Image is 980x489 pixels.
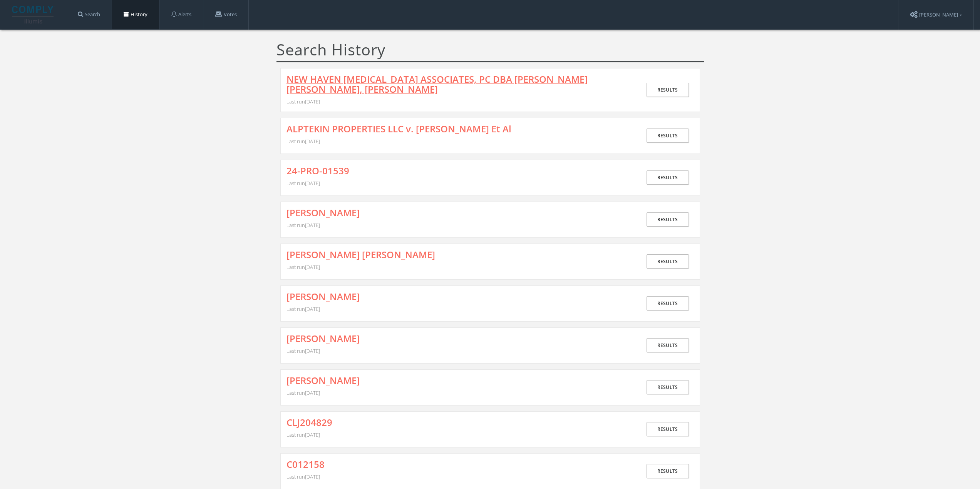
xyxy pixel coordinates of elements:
span: Last run [DATE] [286,305,320,312]
h1: Search History [276,41,704,62]
span: Last run [DATE] [286,264,320,270]
a: Results [647,170,689,185]
img: illumis [12,6,55,23]
a: Results [647,254,689,269]
a: Results [647,83,689,97]
a: [PERSON_NAME] [286,208,360,218]
a: NEW HAVEN [MEDICAL_DATA] ASSOCIATES, PC DBA [PERSON_NAME] [PERSON_NAME], [PERSON_NAME] [286,74,631,95]
span: Last run [DATE] [286,473,320,480]
a: [PERSON_NAME] [PERSON_NAME] [286,250,435,260]
span: Last run [DATE] [286,389,320,396]
a: CLJ204829 [286,417,332,427]
a: 24-PRO-01539 [286,166,349,176]
a: [PERSON_NAME] [286,334,360,344]
span: Last run [DATE] [286,180,320,187]
a: ALPTEKIN PROPERTIES LLC v. [PERSON_NAME] Et Al [286,124,511,134]
span: Last run [DATE] [286,98,320,105]
a: Results [647,129,689,143]
a: Results [647,296,689,310]
a: Results [647,464,689,478]
span: Last run [DATE] [286,347,320,354]
a: Results [647,380,689,394]
span: Last run [DATE] [286,431,320,438]
a: Results [647,338,689,352]
a: [PERSON_NAME] [286,376,360,386]
a: Results [647,422,689,436]
a: C012158 [286,459,325,469]
a: [PERSON_NAME] [286,292,360,302]
a: Results [647,212,689,227]
span: Last run [DATE] [286,222,320,229]
span: Last run [DATE] [286,138,320,145]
